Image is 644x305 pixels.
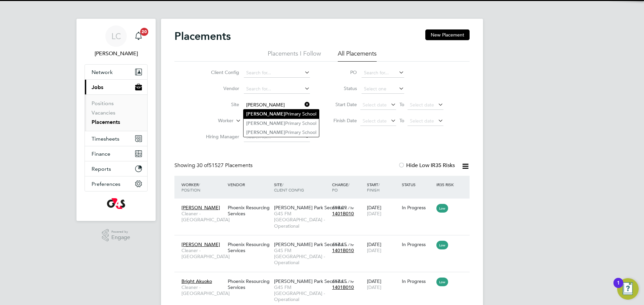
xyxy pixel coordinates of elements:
div: Showing [174,162,254,169]
label: Finish Date [327,118,357,124]
div: In Progress [402,278,433,284]
span: [PERSON_NAME] Park Seconda… [274,205,347,211]
input: Select one [362,84,404,94]
span: To [397,116,406,125]
a: [PERSON_NAME]Cleaner - [GEOGRAPHIC_DATA]Phoenix Resourcing Services[PERSON_NAME] Park Seconda…G4S... [180,238,470,243]
span: Cleaner - [GEOGRAPHIC_DATA] [181,247,224,259]
a: [PERSON_NAME]Cleaner - [GEOGRAPHIC_DATA]Phoenix Resourcing Services[PERSON_NAME] Park Seconda…G4S... [180,201,470,207]
div: 1 [617,283,620,292]
button: Jobs [85,80,147,94]
label: Client Config [201,69,239,75]
span: Low [436,278,448,286]
div: In Progress [402,241,433,247]
span: Lilingxi Chen [85,50,148,58]
b: [PERSON_NAME] [246,130,285,135]
div: Status [400,178,435,190]
button: Finance [85,146,147,161]
div: Start [365,178,400,196]
label: PO [327,69,357,75]
span: / Position [181,182,200,193]
span: / PO [332,182,350,193]
span: To [397,100,406,109]
span: Reports [92,166,111,172]
input: Search for... [362,68,404,78]
div: [DATE] [365,238,400,257]
span: [DATE] [367,247,381,253]
div: IR35 Risk [435,178,458,190]
button: New Placement [425,29,470,40]
a: Bright AkuokoCleaner - [GEOGRAPHIC_DATA]Phoenix Resourcing Services[PERSON_NAME] Park Seconda…G4S... [180,275,470,280]
h2: Placements [174,29,231,43]
span: [PERSON_NAME] [181,205,220,211]
li: Placements I Follow [268,50,321,62]
a: Go to home page [85,198,148,209]
span: £17.15 [332,241,347,247]
div: Site [272,178,330,196]
span: / hr [348,242,354,247]
a: 20 [132,25,145,47]
div: Phoenix Resourcing Services [226,201,272,220]
nav: Main navigation [76,19,156,221]
span: Low [436,241,448,249]
button: Preferences [85,176,147,191]
input: Search for... [244,68,310,78]
span: Select date [363,118,387,124]
span: 1401B010 [332,211,354,217]
b: [PERSON_NAME] [246,111,285,117]
a: Vacancies [92,109,115,116]
span: Bright Akuoko [181,278,212,284]
span: £17.15 [332,278,347,284]
span: Select date [410,102,434,108]
span: Cleaner - [GEOGRAPHIC_DATA] [181,211,224,223]
span: Low [436,204,448,213]
span: / hr [348,205,354,210]
label: Worker [195,118,233,124]
div: Charge [330,178,365,196]
label: Start Date [327,101,357,107]
span: 1401B010 [332,247,354,253]
span: 20 [140,28,148,36]
span: / Finish [367,182,380,193]
input: Search for... [244,84,310,94]
span: LC [111,32,121,41]
label: Vendor [201,85,239,91]
button: Timesheets [85,131,147,146]
button: Open Resource Center, 1 new notification [617,278,639,300]
span: £19.09 [332,205,347,211]
span: G4S FM [GEOGRAPHIC_DATA] - Operational [274,211,329,229]
span: Finance [92,151,110,157]
div: Phoenix Resourcing Services [226,238,272,257]
img: g4s-logo-retina.png [107,198,125,209]
span: 51527 Placements [197,162,253,169]
span: 30 of [197,162,209,169]
span: Timesheets [92,136,119,142]
div: In Progress [402,205,433,211]
div: Vendor [226,178,272,190]
div: [DATE] [365,201,400,220]
span: / Client Config [274,182,304,193]
span: Network [92,69,113,75]
span: Engage [111,235,130,240]
span: Jobs [92,84,103,90]
div: Jobs [85,94,147,131]
span: [DATE] [367,284,381,290]
label: Hiring Manager [201,134,239,140]
input: Search for... [244,100,310,110]
a: Placements [92,119,120,125]
li: Primary School [244,109,319,119]
span: [PERSON_NAME] Park Seconda… [274,278,347,284]
span: 1401B010 [332,284,354,290]
label: Hide Low IR35 Risks [398,162,455,169]
span: [DATE] [367,211,381,217]
li: All Placements [338,50,377,62]
label: Site [201,101,239,107]
span: [PERSON_NAME] Park Seconda… [274,241,347,247]
a: LC[PERSON_NAME] [85,25,148,58]
span: Cleaner - [GEOGRAPHIC_DATA] [181,284,224,296]
span: G4S FM [GEOGRAPHIC_DATA] - Operational [274,247,329,266]
span: Powered by [111,229,130,235]
label: Status [327,85,357,91]
span: / hr [348,279,354,284]
div: [DATE] [365,275,400,294]
span: Select date [363,102,387,108]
